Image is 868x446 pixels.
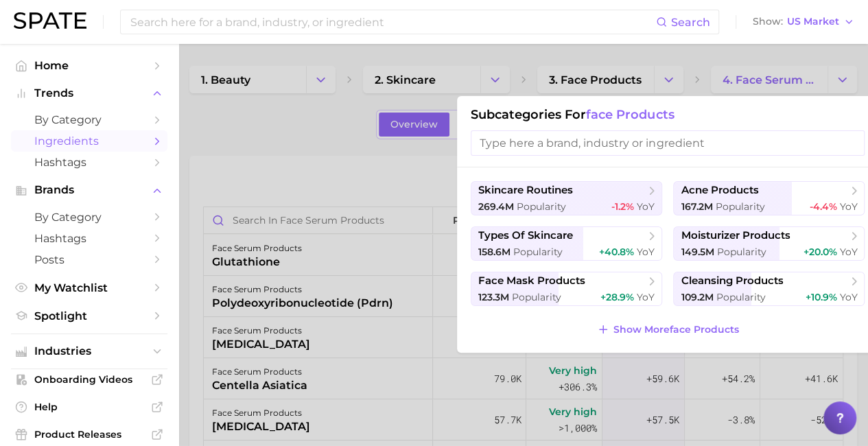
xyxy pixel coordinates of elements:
span: YoY [839,200,857,213]
span: 158.6m [478,246,511,258]
button: skincare routines269.4m Popularity-1.2% YoY [471,181,662,215]
span: Search [671,16,710,29]
img: SPATE [14,12,86,29]
span: Home [34,59,144,72]
span: YoY [839,291,857,303]
span: My Watchlist [34,281,144,294]
span: skincare routines [478,184,573,197]
span: YoY [637,291,655,303]
span: types of skincare [478,229,573,242]
span: Help [34,401,144,413]
h1: Subcategories for [471,107,865,122]
span: Popularity [716,246,766,258]
button: acne products167.2m Popularity-4.4% YoY [673,181,865,215]
span: by Category [34,211,144,224]
a: Help [11,397,167,417]
input: Search here for a brand, industry, or ingredient [129,10,656,34]
span: 167.2m [681,200,712,213]
span: face mask products [478,274,585,287]
a: Ingredients [11,130,167,152]
span: Popularity [716,291,765,303]
span: Popularity [715,200,764,213]
span: Spotlight [34,309,144,322]
span: face products [586,107,674,122]
button: Industries [11,341,167,362]
span: YoY [637,200,655,213]
span: Popularity [512,291,561,303]
span: Popularity [513,246,563,258]
button: face mask products123.3m Popularity+28.9% YoY [471,272,662,306]
button: moisturizer products149.5m Popularity+20.0% YoY [673,226,865,261]
a: Spotlight [11,305,167,327]
span: Product Releases [34,428,144,441]
span: Show More face products [613,324,739,336]
button: types of skincare158.6m Popularity+40.8% YoY [471,226,662,261]
span: Trends [34,87,144,99]
a: Home [11,55,167,76]
span: YoY [839,246,857,258]
span: by Category [34,113,144,126]
span: acne products [681,184,758,197]
span: Ingredients [34,134,144,148]
span: Hashtags [34,232,144,245]
a: Product Releases [11,424,167,445]
input: Type here a brand, industry or ingredient [471,130,865,156]
span: Industries [34,345,144,357]
span: +28.9% [600,291,634,303]
button: Show Moreface products [594,320,742,339]
span: Posts [34,253,144,266]
span: 123.3m [478,291,509,303]
a: My Watchlist [11,277,167,298]
span: 149.5m [681,246,714,258]
span: Onboarding Videos [34,373,144,386]
span: Show [753,18,783,25]
span: US Market [787,18,839,25]
span: 109.2m [681,291,713,303]
span: -1.2% [611,200,634,213]
button: Brands [11,180,167,200]
a: by Category [11,109,167,130]
a: Hashtags [11,152,167,173]
button: Trends [11,83,167,104]
a: Hashtags [11,228,167,249]
span: 269.4m [478,200,514,213]
span: Brands [34,184,144,196]
button: cleansing products109.2m Popularity+10.9% YoY [673,272,865,306]
button: ShowUS Market [749,13,858,31]
a: Posts [11,249,167,270]
span: +20.0% [803,246,836,258]
span: +10.9% [805,291,836,303]
span: +40.8% [599,246,634,258]
span: moisturizer products [681,229,790,242]
a: by Category [11,207,167,228]
a: Onboarding Videos [11,369,167,390]
span: Hashtags [34,156,144,169]
span: cleansing products [681,274,783,287]
span: -4.4% [809,200,836,213]
span: Popularity [517,200,566,213]
span: YoY [637,246,655,258]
